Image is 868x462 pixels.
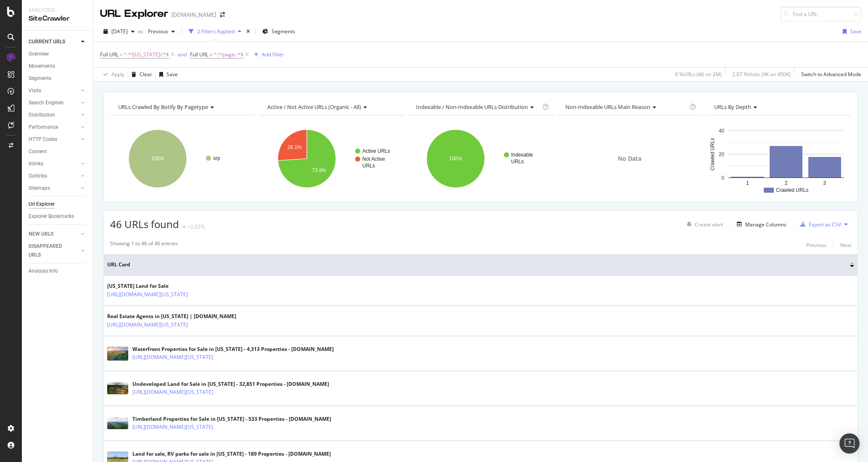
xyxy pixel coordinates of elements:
[107,290,188,299] a: [URL][DOMAIN_NAME][US_STATE]
[120,51,123,58] span: =
[809,221,841,228] div: Export as CSV
[110,122,255,195] svg: A chart.
[29,37,79,46] a: CURRENT URLS
[245,27,252,36] div: times
[107,321,188,329] a: [URL][DOMAIN_NAME][US_STATE]
[132,450,331,458] div: Land for sale, RV parks for sale in [US_STATE] - 189 Properties - [DOMAIN_NAME]
[781,7,861,21] input: Find a URL
[564,100,688,114] h4: Non-Indexable URLs Main Reason
[801,71,861,78] div: Switch to Advanced Mode
[107,417,128,429] img: main image
[145,28,168,35] span: Previous
[266,100,397,114] h4: Active / Not Active URLs
[29,50,49,58] div: Overview
[732,71,791,78] div: 2.07 % Visits ( 9K on 450K )
[287,144,301,150] text: 26.1%
[312,167,326,173] text: 73.9%
[29,86,79,95] a: Visits
[132,380,329,388] div: Undeveloped Land for Sale in [US_STATE] - 32,851 Properties - [DOMAIN_NAME]
[100,51,119,58] span: Full URL
[618,154,641,163] span: No Data
[362,156,385,162] text: Not Active
[262,51,284,58] div: Add Filter
[220,12,225,18] div: arrow-right-arrow-left
[29,159,79,168] a: Inlinks
[151,156,164,162] text: 100%
[714,103,751,111] span: URLs by Depth
[733,219,786,229] button: Manage Columns
[110,217,179,231] span: 46 URLs found
[29,37,65,46] div: CURRENT URLS
[797,218,841,231] button: Export as CSV
[798,68,861,81] button: Switch to Advanced Mode
[29,74,51,83] div: Segments
[182,226,186,228] img: Equal
[806,240,826,250] button: Previous
[719,128,725,134] text: 40
[785,180,788,186] text: 2
[132,388,213,396] a: [URL][DOMAIN_NAME][US_STATE]
[776,187,808,193] text: Crawled URLs
[29,135,57,144] div: HTTP Codes
[29,135,79,144] a: HTTP Codes
[214,49,243,61] span: ^.*/page-.*$
[29,86,41,95] div: Visits
[213,155,220,161] text: srp
[29,98,79,107] a: Search Engines
[839,25,861,38] button: Save
[111,28,128,35] span: 2025 Jul. 28th
[511,152,533,158] text: Indexable
[124,49,169,61] span: ^.*/[US_STATE]/.*$
[178,50,187,58] button: and
[414,100,541,114] h4: Indexable / Non-Indexable URLs Distribution
[29,172,79,181] a: Outlinks
[675,71,722,78] div: 0 % URLs ( 46 on 2M )
[29,212,87,221] a: Explorer Bookmarks
[408,122,553,195] svg: A chart.
[29,111,79,119] a: Distribution
[29,200,87,209] a: Url Explorer
[140,71,152,78] div: Clear
[185,25,245,38] button: 2 Filters Applied
[695,221,723,228] div: Create alert
[29,147,87,156] a: Content
[840,242,851,249] div: Next
[706,122,851,195] svg: A chart.
[259,25,298,38] button: Segments
[259,122,404,195] svg: A chart.
[29,267,58,276] div: Analysis Info
[683,218,723,231] button: Create alert
[110,240,178,250] div: Showing 1 to 46 of 46 entries
[29,7,86,14] div: Analytics
[107,313,236,320] div: Real Estate Agents in [US_STATE] | [DOMAIN_NAME]
[29,242,71,260] div: DISAPPEARED URLS
[29,230,53,239] div: NEW URLS
[132,345,334,353] div: Waterfront Properties for Sale in [US_STATE] - 4,313 Properties - [DOMAIN_NAME]
[362,163,375,169] text: URLs
[132,423,213,431] a: [URL][DOMAIN_NAME][US_STATE]
[100,7,168,21] div: URL Explorer
[29,242,79,260] a: DISAPPEARED URLS
[29,200,55,209] div: Url Explorer
[29,62,87,71] a: Movements
[565,103,650,111] span: Non-Indexable URLs Main Reason
[145,25,178,38] button: Previous
[719,151,725,157] text: 20
[511,159,524,165] text: URLs
[118,103,208,111] span: URLs Crawled By Botify By pagetype
[29,147,47,156] div: Content
[823,180,826,186] text: 3
[449,156,462,162] text: 100%
[29,111,55,119] div: Distribution
[190,51,208,58] span: Full URL
[128,68,152,81] button: Clear
[29,62,55,71] div: Movements
[156,68,178,81] button: Save
[710,138,716,170] text: Crawled URLs
[839,433,860,454] div: Open Intercom Messenger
